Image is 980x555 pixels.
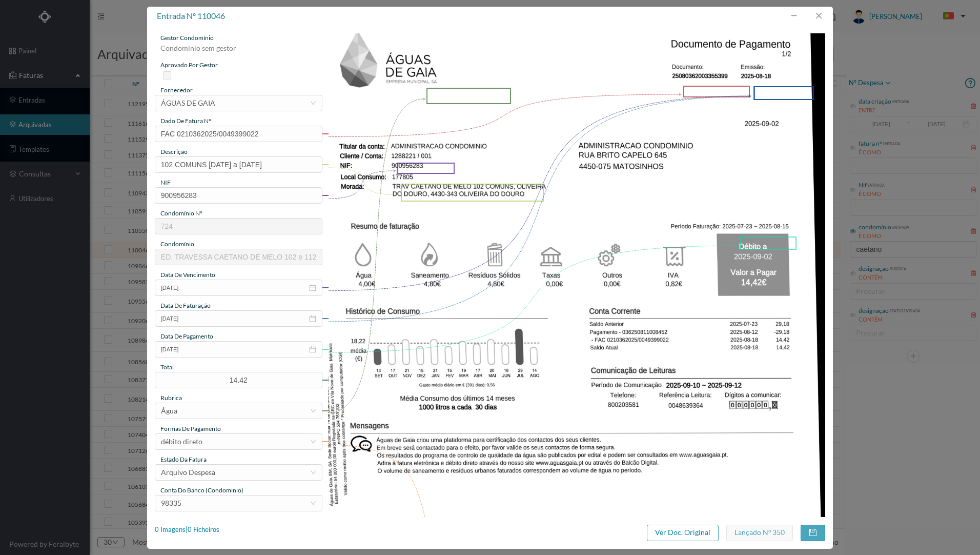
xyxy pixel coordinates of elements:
[160,61,218,69] span: aprovado por gestor
[160,86,193,94] span: fornecedor
[160,34,214,42] span: gestor condomínio
[309,315,316,322] i: icon: calendar
[157,11,225,21] span: entrada nº 110046
[160,455,207,463] span: estado da fatura
[160,179,171,186] span: NIF
[161,95,215,111] div: ÁGUAS DE GAIA
[161,434,202,449] div: débito direto
[155,525,219,535] div: 0 Imagens | 0 Ficheiros
[160,486,243,494] span: conta do banco (condominio)
[309,346,316,353] i: icon: calendar
[161,403,177,419] div: Água
[160,271,215,279] span: data de vencimento
[160,332,213,340] span: data de pagamento
[726,525,793,541] button: Lançado nº 350
[160,240,194,248] span: condomínio
[309,284,316,291] i: icon: calendar
[310,469,316,475] i: icon: down
[310,100,316,106] i: icon: down
[161,495,181,511] div: 98335
[160,363,174,371] span: total
[160,394,182,402] span: rubrica
[310,408,316,414] i: icon: down
[160,425,221,432] span: Formas de Pagamento
[161,465,215,480] div: Arquivo Despesa
[647,525,719,541] button: Ver Doc. Original
[935,8,970,25] button: PT
[155,43,322,61] div: Condominio sem gestor
[160,302,211,309] span: data de faturação
[160,148,188,155] span: descrição
[310,500,316,506] i: icon: down
[160,117,211,125] span: dado de fatura nº
[160,209,202,217] span: condomínio nº
[310,439,316,445] i: icon: down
